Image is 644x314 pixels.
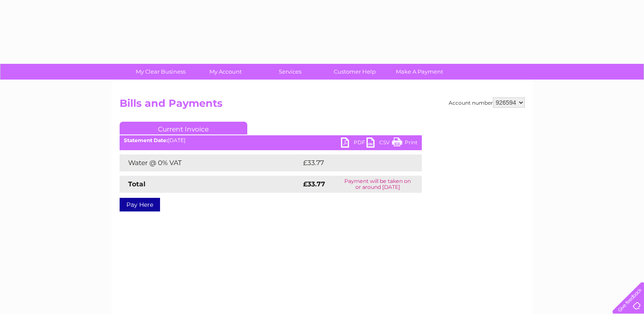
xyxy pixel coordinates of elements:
strong: Total [128,180,146,188]
a: Current Invoice [120,122,247,134]
a: My Account [190,64,260,80]
strong: £33.77 [303,180,325,188]
td: Payment will be taken on or around [DATE] [334,176,422,193]
div: [DATE] [120,137,422,143]
a: Print [392,137,418,150]
div: Account number [449,97,525,108]
td: £33.77 [301,154,404,171]
a: Make A Payment [384,64,455,80]
a: Pay Here [120,198,160,211]
a: PDF [341,137,366,150]
a: CSV [366,137,392,150]
h2: Bills and Payments [120,97,525,114]
b: Statement Date: [124,137,168,143]
a: Services [255,64,325,80]
td: Water @ 0% VAT [120,154,301,171]
a: Customer Help [320,64,390,80]
a: My Clear Business [126,64,196,80]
